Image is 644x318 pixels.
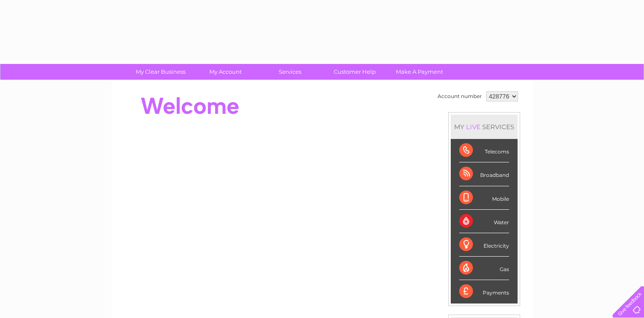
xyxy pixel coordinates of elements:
[451,115,518,139] div: MY SERVICES
[459,210,509,233] div: Water
[126,64,196,80] a: My Clear Business
[459,280,509,303] div: Payments
[459,162,509,186] div: Broadband
[459,186,509,210] div: Mobile
[435,89,484,104] td: Account number
[255,64,325,80] a: Services
[384,64,455,80] a: Make A Payment
[459,233,509,257] div: Electricity
[464,123,482,131] div: LIVE
[190,64,260,80] a: My Account
[459,139,509,162] div: Telecoms
[320,64,390,80] a: Customer Help
[459,257,509,280] div: Gas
